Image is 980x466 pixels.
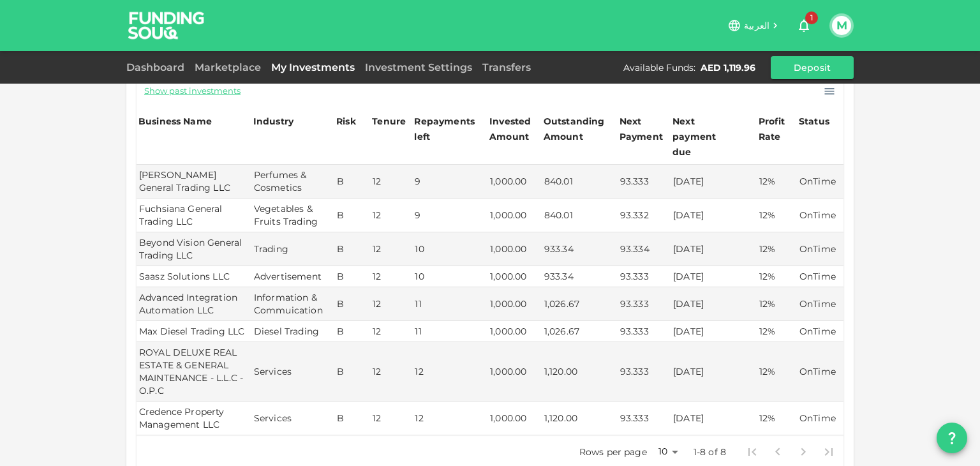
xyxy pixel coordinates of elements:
td: Trading [251,232,334,266]
td: [DATE] [671,266,757,287]
div: 10 [652,442,683,461]
td: OnTime [797,266,843,287]
p: 1-8 of 8 [694,446,726,458]
div: Outstanding Amount [544,114,607,144]
div: Available Funds : [623,61,695,74]
td: Beyond Vision General Trading LLC [137,232,251,266]
td: Vegetables & Fruits Trading [251,199,334,232]
td: 10 [412,266,487,287]
td: 1,000.00 [487,402,542,435]
td: Credence Property Management LLC [137,402,251,435]
td: OnTime [797,402,843,435]
button: M [832,16,851,35]
td: 933.34 [542,232,618,266]
td: B [334,402,370,435]
td: 12% [757,165,797,199]
td: [DATE] [671,287,757,321]
div: Repayments left [414,114,478,144]
td: [PERSON_NAME] General Trading LLC [137,165,251,199]
td: 12% [757,342,797,402]
td: 93.334 [618,232,671,266]
td: OnTime [797,232,843,266]
td: 1,000.00 [487,232,542,266]
div: Next payment due [672,114,736,160]
div: Business Name [138,114,212,129]
td: 12 [370,165,412,199]
td: 1,120.00 [542,402,618,435]
p: Rows per page [579,446,647,458]
div: Invested Amount [489,114,540,144]
div: Tenure [372,114,406,129]
td: B [334,287,370,321]
div: Profit Rate [759,114,795,144]
td: B [334,342,370,402]
span: العربية [744,20,769,31]
td: Advertisement [251,266,334,287]
a: Transfers [477,61,536,73]
td: 1,000.00 [487,165,542,199]
td: 1,000.00 [487,321,542,342]
div: Status [799,114,831,129]
td: 12% [757,321,797,342]
td: Fuchsiana General Trading LLC [137,199,251,232]
td: 12 [370,287,412,321]
td: 12% [757,402,797,435]
td: 840.01 [542,199,618,232]
td: [DATE] [671,199,757,232]
td: Saasz Solutions LLC [137,266,251,287]
td: Max Diesel Trading LLC [137,321,251,342]
td: 12% [757,266,797,287]
td: 12% [757,287,797,321]
div: Industry [253,114,293,129]
td: OnTime [797,342,843,402]
span: 1 [805,11,818,24]
td: 1,026.67 [542,287,618,321]
td: 1,000.00 [487,342,542,402]
td: Perfumes & Cosmetics [251,165,334,199]
td: 12 [370,266,412,287]
td: 840.01 [542,165,618,199]
div: AED 1,119.96 [701,61,755,74]
div: Risk [336,114,362,129]
td: B [334,321,370,342]
td: 12 [370,342,412,402]
td: Advanced Integration Automation LLC [137,287,251,321]
td: 9 [412,199,487,232]
div: Next Payment [620,114,669,144]
td: 933.34 [542,266,618,287]
td: [DATE] [671,402,757,435]
a: Investment Settings [360,61,477,73]
td: OnTime [797,321,843,342]
td: 1,000.00 [487,199,542,232]
td: 11 [412,287,487,321]
span: Show past investments [144,85,241,97]
button: Deposit [771,56,854,79]
td: 12 [412,402,487,435]
td: 1,000.00 [487,266,542,287]
td: 9 [412,165,487,199]
td: 93.333 [618,402,671,435]
td: 12 [370,321,412,342]
td: Information & Commuication [251,287,334,321]
td: [DATE] [671,342,757,402]
a: My Investments [266,61,360,73]
button: question [937,423,967,453]
td: B [334,232,370,266]
td: Services [251,402,334,435]
button: 1 [791,13,817,38]
td: [DATE] [671,165,757,199]
td: 11 [412,321,487,342]
td: OnTime [797,199,843,232]
td: 12 [370,402,412,435]
td: 93.333 [618,266,671,287]
td: Services [251,342,334,402]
